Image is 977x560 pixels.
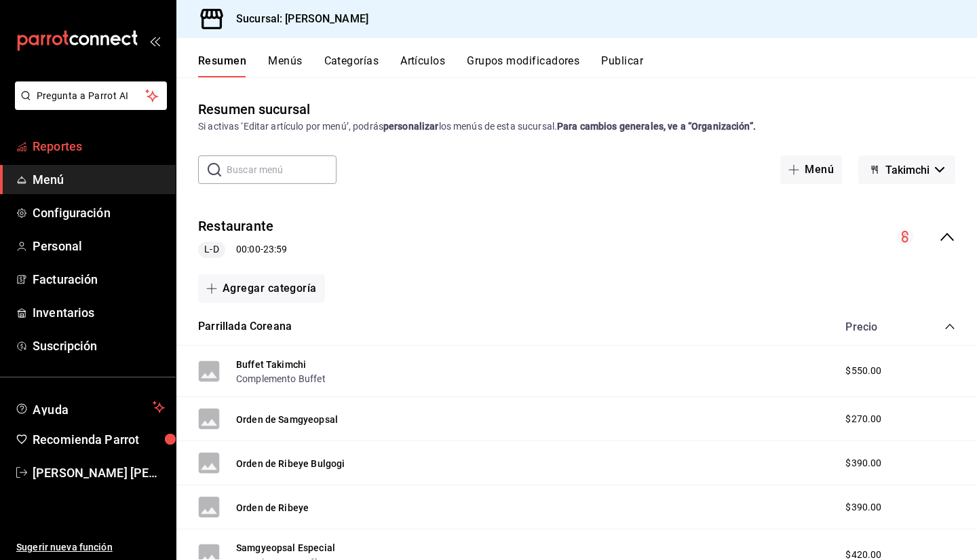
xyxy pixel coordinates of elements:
[198,242,287,258] div: 00:00 - 23:59
[601,54,643,77] button: Publicar
[944,321,955,332] button: collapse-category-row
[324,54,379,77] button: Categorías
[400,54,445,77] button: Artículos
[33,399,147,415] span: Ayuda
[33,170,165,189] span: Menú
[16,540,165,555] span: Sugerir nueva función
[33,237,165,255] span: Personal
[15,81,167,110] button: Pregunta a Parrot AI
[236,541,335,555] button: Samgyeopsal Especial
[176,206,977,269] div: collapse-menu-row
[858,155,955,184] button: Takimchi
[236,372,326,386] button: Complemento Buffet
[198,319,292,335] button: Parrillada Coreana
[885,164,930,176] span: Takimchi
[33,337,165,355] span: Suscripción
[33,137,165,155] span: Reportes
[33,303,165,322] span: Inventarios
[557,121,756,132] strong: Para cambios generales, ve a “Organización”.
[383,121,439,132] strong: personalizar
[236,501,309,515] button: Orden de Ribeye
[198,54,977,77] div: navigation tabs
[268,54,302,77] button: Menús
[845,456,881,470] span: $390.00
[845,364,881,378] span: $550.00
[37,89,146,103] span: Pregunta a Parrot AI
[780,155,842,184] button: Menú
[198,99,310,119] div: Resumen sucursal
[33,204,165,222] span: Configuración
[845,500,881,515] span: $390.00
[236,413,338,426] button: Orden de Samgyeopsal
[225,11,368,27] h3: Sucursal: [PERSON_NAME]
[198,119,955,134] div: Si activas ‘Editar artículo por menú’, podrás los menús de esta sucursal.
[198,54,246,77] button: Resumen
[467,54,579,77] button: Grupos modificadores
[33,270,165,288] span: Facturación
[845,412,881,426] span: $270.00
[227,156,337,183] input: Buscar menú
[832,320,919,333] div: Precio
[236,358,306,371] button: Buffet Takimchi
[198,217,273,236] button: Restaurante
[198,274,325,303] button: Agregar categoría
[199,242,224,257] span: L-D
[149,35,160,46] button: open_drawer_menu
[33,430,165,449] span: Recomienda Parrot
[9,98,167,113] a: Pregunta a Parrot AI
[33,464,165,482] span: [PERSON_NAME] [PERSON_NAME]
[236,457,345,470] button: Orden de Ribeye Bulgogi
